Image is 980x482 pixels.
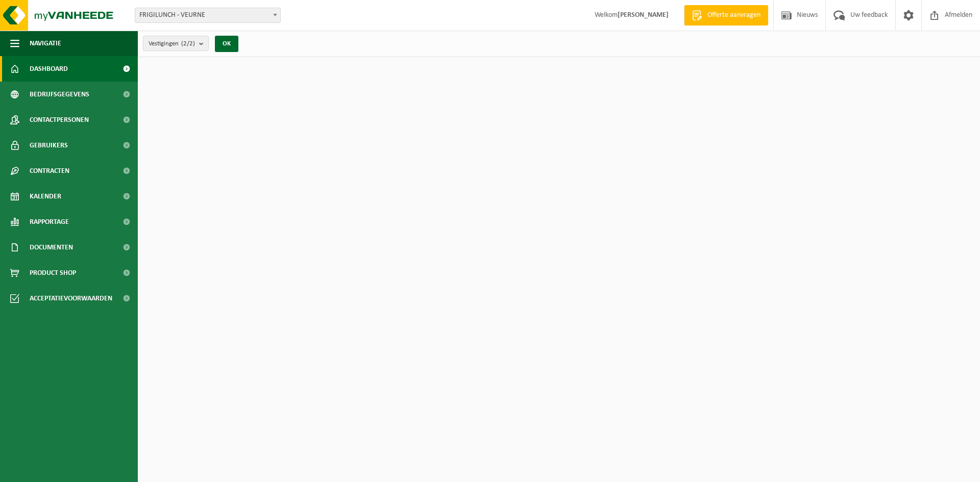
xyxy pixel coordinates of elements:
[30,158,69,184] span: Contracten
[181,40,195,47] count: (2/2)
[30,209,69,235] span: Rapportage
[30,82,89,107] span: Bedrijfsgegevens
[143,36,209,51] button: Vestigingen(2/2)
[30,31,61,56] span: Navigatie
[30,107,89,133] span: Contactpersonen
[30,133,68,158] span: Gebruikers
[705,10,763,20] span: Offerte aanvragen
[684,5,768,26] a: Offerte aanvragen
[30,260,76,286] span: Product Shop
[30,286,112,311] span: Acceptatievoorwaarden
[30,184,61,209] span: Kalender
[149,36,195,52] span: Vestigingen
[135,8,280,22] span: FRIGILUNCH - VEURNE
[135,8,281,23] span: FRIGILUNCH - VEURNE
[215,36,238,52] button: OK
[618,11,669,19] strong: [PERSON_NAME]
[30,235,73,260] span: Documenten
[30,56,68,82] span: Dashboard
